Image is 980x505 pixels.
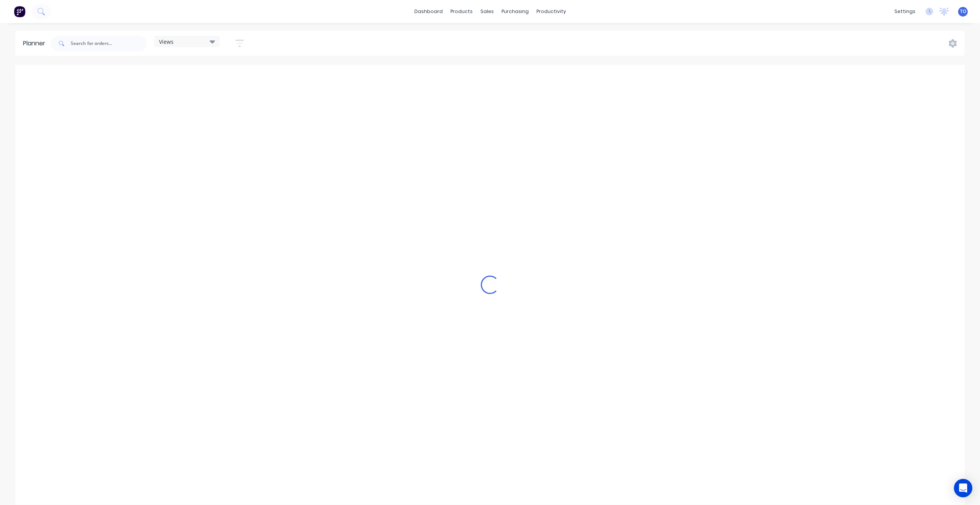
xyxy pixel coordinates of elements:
[960,8,966,15] span: TO
[533,6,570,17] div: productivity
[411,6,447,17] a: dashboard
[477,6,498,17] div: sales
[447,6,477,17] div: products
[71,36,147,51] input: Search for orders...
[498,6,533,17] div: purchasing
[954,479,972,497] div: Open Intercom Messenger
[159,38,174,46] span: Views
[891,6,919,17] div: settings
[23,39,49,48] div: Planner
[14,6,25,17] img: Factory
